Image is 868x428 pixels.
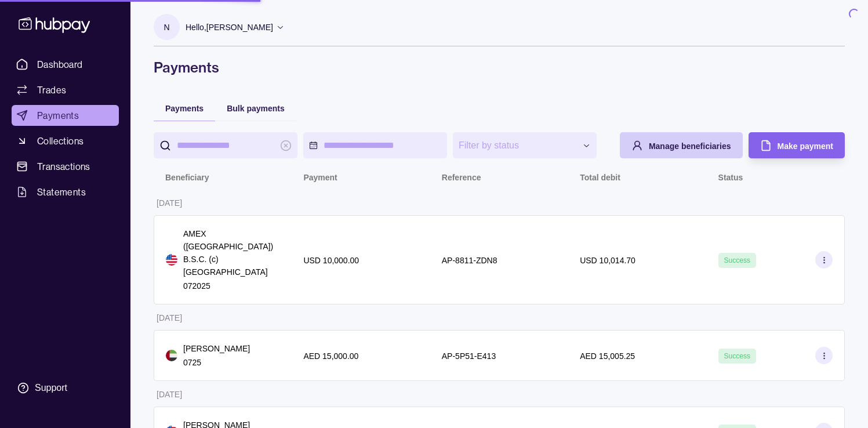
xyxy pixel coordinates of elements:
[620,132,743,158] button: Manage beneficiaries
[183,280,280,292] p: 072025
[12,182,119,202] a: Statements
[580,351,635,361] p: AED 15,005.25
[724,352,750,360] span: Success
[442,256,497,265] p: AP-8811-ZDN8
[12,130,119,151] a: Collections
[580,173,620,182] p: Total debit
[724,256,750,264] span: Success
[778,142,833,151] span: Make payment
[442,173,481,182] p: Reference
[37,83,66,97] span: Trades
[165,104,204,113] span: Payments
[165,173,209,182] p: Beneficiary
[166,254,177,266] img: us
[580,256,635,265] p: USD 10,014.70
[37,185,86,199] span: Statements
[177,132,274,158] input: search
[157,313,182,322] p: [DATE]
[12,156,119,177] a: Transactions
[157,390,182,399] p: [DATE]
[183,342,250,355] p: [PERSON_NAME]
[12,105,119,126] a: Payments
[749,132,845,158] button: Make payment
[157,198,182,208] p: [DATE]
[37,134,83,148] span: Collections
[37,57,83,71] span: Dashboard
[37,108,79,122] span: Payments
[183,356,250,369] p: 0725
[37,159,90,173] span: Transactions
[12,54,119,75] a: Dashboard
[227,104,285,113] span: Bulk payments
[35,382,67,394] div: Support
[183,227,280,278] p: AMEX ([GEOGRAPHIC_DATA]) B.S.C. (c) [GEOGRAPHIC_DATA]
[154,58,845,77] h1: Payments
[303,256,359,265] p: USD 10,000.00
[164,21,169,34] p: N
[12,376,119,400] a: Support
[303,173,337,182] p: Payment
[303,351,358,361] p: AED 15,000.00
[649,142,731,151] span: Manage beneficiaries
[186,21,273,34] p: Hello, [PERSON_NAME]
[166,350,177,361] img: ae
[12,79,119,100] a: Trades
[442,351,496,361] p: AP-5P51-E413
[718,173,743,182] p: Status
